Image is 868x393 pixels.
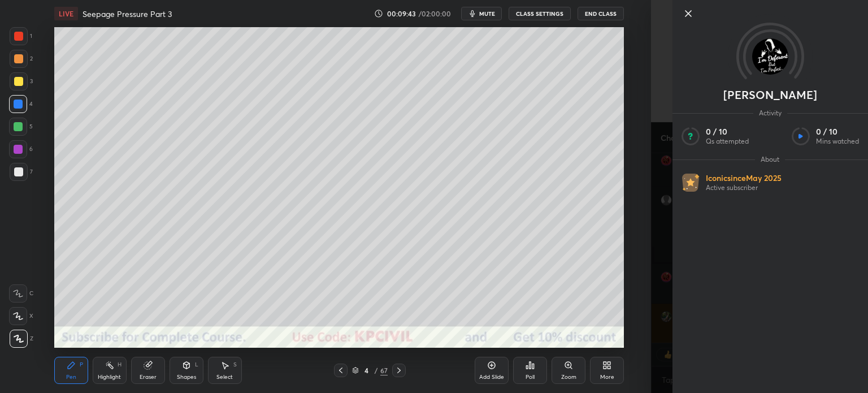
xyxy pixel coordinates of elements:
[461,7,502,20] button: mute
[816,137,859,146] p: Mins watched
[177,374,196,380] div: Shapes
[54,7,78,20] div: LIVE
[361,367,372,374] div: 4
[375,367,378,374] div: /
[816,127,859,137] p: 0 / 10
[195,362,198,368] div: L
[233,362,237,368] div: S
[140,374,157,380] div: Eraser
[9,307,33,325] div: X
[9,95,33,113] div: 4
[9,140,33,158] div: 6
[723,90,817,100] p: [PERSON_NAME]
[706,137,749,146] p: Qs attempted
[752,38,788,75] img: 3
[118,362,121,368] div: H
[526,374,535,380] div: Poll
[80,362,83,368] div: P
[578,7,624,20] button: End Class
[753,109,787,118] span: Activity
[509,7,571,20] button: CLASS SETTINGS
[10,72,33,90] div: 3
[216,374,233,380] div: Select
[380,365,388,375] div: 67
[706,127,749,137] p: 0 / 10
[66,374,76,380] div: Pen
[10,330,33,348] div: Z
[479,374,504,380] div: Add Slide
[755,155,785,164] span: About
[600,374,614,380] div: More
[706,183,782,192] p: Active subscriber
[10,163,33,181] div: 7
[479,10,495,18] span: mute
[98,374,121,380] div: Highlight
[9,284,33,303] div: C
[9,118,33,136] div: 5
[706,173,782,183] p: Iconic since May 2025
[83,8,172,19] h4: Seepage Pressure Part 3
[10,50,33,68] div: 2
[561,374,576,380] div: Zoom
[10,27,32,45] div: 1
